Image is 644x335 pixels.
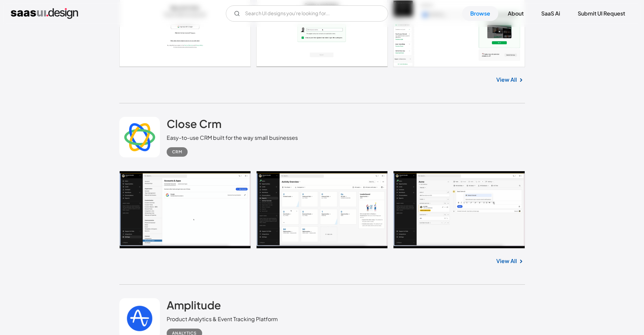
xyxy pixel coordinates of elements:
a: View All [496,257,517,265]
div: CRM [172,148,182,156]
a: Browse [462,6,498,21]
div: Product Analytics & Event Tracking Platform [167,315,278,323]
a: Submit UI Request [570,6,633,21]
div: Easy-to-use CRM built for the way small businesses [167,134,298,142]
h2: Close Crm [167,117,221,130]
a: View All [496,76,517,84]
a: Close Crm [167,117,221,134]
a: home [11,8,78,19]
h2: Amplitude [167,298,221,312]
a: SaaS Ai [533,6,568,21]
form: Email Form [226,5,388,22]
a: Amplitude [167,298,221,315]
a: About [500,6,532,21]
input: Search UI designs you're looking for... [226,5,388,22]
